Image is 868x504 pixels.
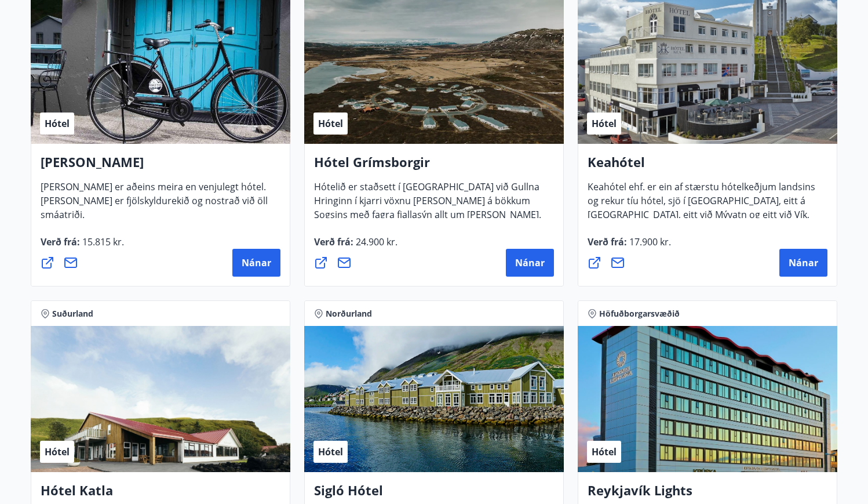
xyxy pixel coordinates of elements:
span: Hótel [318,445,343,458]
span: Hótelið er staðsett í [GEOGRAPHIC_DATA] við Gullna Hringinn í kjarri vöxnu [PERSON_NAME] á bökkum... [314,180,541,258]
button: Nánar [779,249,827,277]
span: Keahótel ehf. er ein af stærstu hótelkeðjum landsins og rekur tíu hótel, sjö í [GEOGRAPHIC_DATA],... [588,180,815,258]
button: Nánar [232,249,280,277]
span: Hótel [45,117,70,130]
span: Nánar [789,256,818,269]
h4: Keahótel [588,153,827,180]
span: Suðurland [52,308,93,320]
span: [PERSON_NAME] er aðeins meira en venjulegt hótel. [PERSON_NAME] er fjölskyldurekið og nostrað við... [41,180,268,230]
span: 17.900 kr. [627,235,671,248]
span: Verð frá : [314,235,397,258]
h4: Hótel Grímsborgir [314,153,554,180]
span: Hótel [45,445,70,458]
span: Hótel [592,445,617,458]
button: Nánar [506,249,554,277]
span: 24.900 kr. [353,235,397,248]
span: Verð frá : [588,235,671,258]
span: Hótel [318,117,343,130]
span: Nánar [515,256,545,269]
span: Nánar [242,256,271,269]
span: Norðurland [326,308,372,320]
span: Verð frá : [41,235,124,258]
span: Hótel [592,117,617,130]
span: 15.815 kr. [80,235,124,248]
h4: [PERSON_NAME] [41,153,280,180]
span: Höfuðborgarsvæðið [599,308,680,320]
